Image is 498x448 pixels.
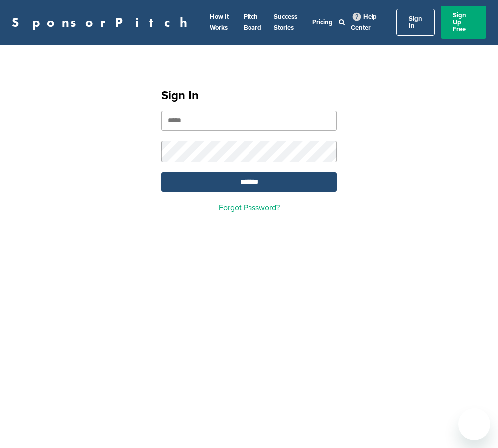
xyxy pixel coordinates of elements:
iframe: Button to launch messaging window [458,408,490,440]
a: Help Center [351,11,377,34]
a: Success Stories [274,13,297,32]
a: Sign Up Free [441,6,486,39]
a: SponsorPitch [12,16,194,29]
a: Forgot Password? [219,203,280,213]
a: Pricing [312,18,333,26]
h1: Sign In [161,87,337,105]
a: Pitch Board [244,13,261,32]
a: How It Works [210,13,229,32]
a: Sign In [396,9,435,36]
